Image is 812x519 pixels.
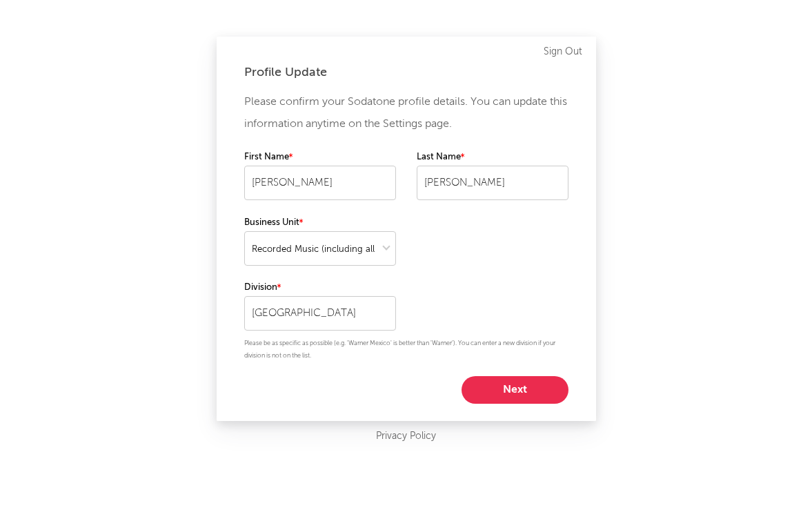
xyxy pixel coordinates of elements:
[376,428,436,445] a: Privacy Policy
[244,166,396,200] input: Your first name
[244,64,568,81] div: Profile Update
[244,296,396,331] input: Your division
[244,215,396,231] label: Business Unit
[244,337,568,362] p: Please be as specific as possible (e.g. 'Warner Mexico' is better than 'Warner'). You can enter a...
[244,91,568,135] p: Please confirm your Sodatone profile details. You can update this information anytime on the Sett...
[462,376,568,404] button: Next
[544,43,582,60] a: Sign Out
[244,149,396,166] label: First Name
[244,280,396,296] label: Division
[417,166,568,200] input: Your last name
[417,149,568,166] label: Last Name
